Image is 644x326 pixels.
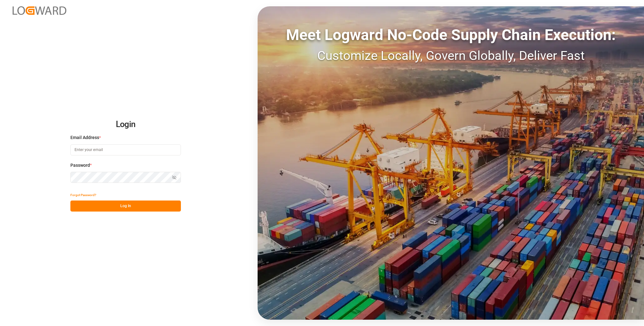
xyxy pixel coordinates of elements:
[258,46,644,65] div: Customize Locally, Govern Globally, Deliver Fast
[70,201,181,212] button: Log In
[70,144,181,155] input: Enter your email
[13,6,66,15] img: Logward_new_orange.png
[70,134,99,141] span: Email Address
[70,114,181,135] h2: Login
[258,24,644,46] div: Meet Logward No-Code Supply Chain Execution:
[70,162,90,169] span: Password
[70,189,96,201] button: Forgot Password?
